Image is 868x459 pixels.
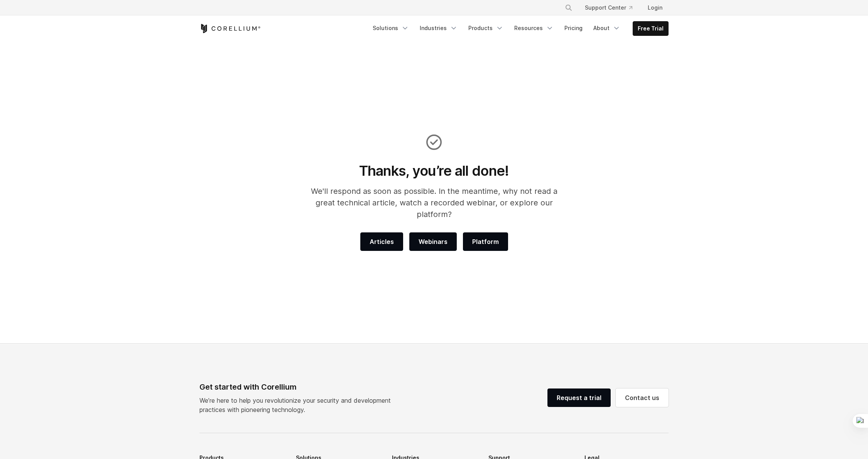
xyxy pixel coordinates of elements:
a: Industries [415,21,462,35]
a: Articles [360,232,403,251]
a: Corellium Home [199,24,261,33]
a: Platform [463,232,508,251]
span: Webinars [419,237,448,246]
div: Navigation Menu [368,21,669,36]
button: Search [562,1,576,15]
div: Get started with Corellium [199,381,397,393]
a: About [589,21,625,35]
div: Navigation Menu [556,1,669,15]
a: Contact us [616,388,669,407]
a: Login [642,1,669,15]
h1: Thanks, you’re all done! [301,162,568,179]
a: Webinars [409,232,457,251]
a: Resources [510,21,558,35]
a: Request a trial [547,388,611,407]
a: Products [464,21,508,35]
a: Solutions [368,21,414,35]
p: We’re here to help you revolutionize your security and development practices with pioneering tech... [199,396,397,414]
a: Support Center [579,1,638,15]
a: Free Trial [633,22,668,35]
p: We'll respond as soon as possible. In the meantime, why not read a great technical article, watch... [301,185,568,220]
span: Articles [370,237,394,246]
a: Pricing [560,21,587,35]
span: Platform [472,237,499,246]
